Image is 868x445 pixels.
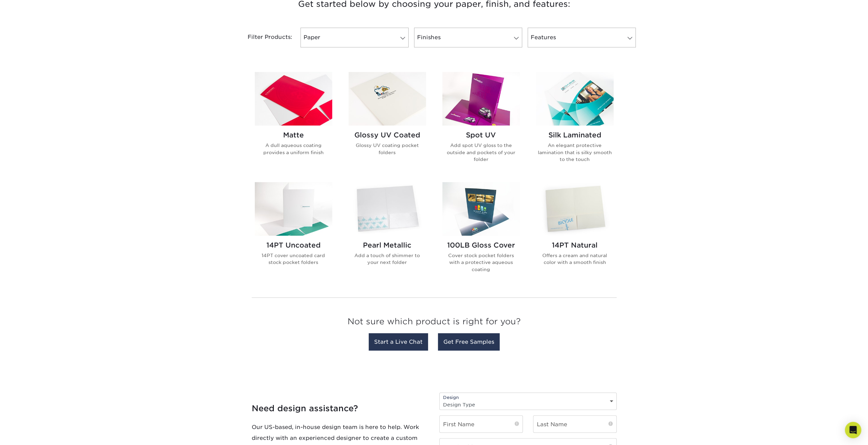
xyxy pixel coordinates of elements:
[349,252,426,266] p: Add a touch of shimmer to your next folder
[442,182,520,284] a: 100LB Gloss Cover Presentation Folders 100LB Gloss Cover Cover stock pocket folders with a protec...
[536,72,614,125] img: Silk Laminated Presentation Folders
[442,72,520,125] img: Spot UV Presentation Folders
[255,72,332,125] img: Matte Presentation Folders
[536,142,614,163] p: An elegant protective lamination that is silky smooth to the touch
[536,131,614,139] h2: Silk Laminated
[349,182,426,284] a: Pearl Metallic Presentation Folders Pearl Metallic Add a touch of shimmer to your next folder
[349,241,426,249] h2: Pearl Metallic
[442,182,520,236] img: 100LB Gloss Cover Presentation Folders
[349,72,426,174] a: Glossy UV Coated Presentation Folders Glossy UV Coated Glossy UV coating pocket folders
[255,131,332,139] h2: Matte
[414,28,522,47] a: Finishes
[442,131,520,139] h2: Spot UV
[536,252,614,266] p: Offers a cream and natural color with a smooth finish
[536,182,614,284] a: 14PT Natural Presentation Folders 14PT Natural Offers a cream and natural color with a smooth finish
[536,241,614,249] h2: 14PT Natural
[255,182,332,284] a: 14PT Uncoated Presentation Folders 14PT Uncoated 14PT cover uncoated card stock pocket folders
[536,72,614,174] a: Silk Laminated Presentation Folders Silk Laminated An elegant protective lamination that is silky...
[252,311,617,335] h3: Not sure which product is right for you?
[255,182,332,236] img: 14PT Uncoated Presentation Folders
[230,28,298,47] div: Filter Products:
[536,182,614,236] img: 14PT Natural Presentation Folders
[349,182,426,236] img: Pearl Metallic Presentation Folders
[528,28,636,47] a: Features
[255,72,332,174] a: Matte Presentation Folders Matte A dull aqueous coating provides a uniform finish
[349,72,426,125] img: Glossy UV Coated Presentation Folders
[349,142,426,156] p: Glossy UV coating pocket folders
[442,72,520,174] a: Spot UV Presentation Folders Spot UV Add spot UV gloss to the outside and pockets of your folder
[438,333,500,351] a: Get Free Samples
[369,333,428,351] a: Start a Live Chat
[300,28,409,47] a: Paper
[442,252,520,273] p: Cover stock pocket folders with a protective aqueous coating
[255,252,332,266] p: 14PT cover uncoated card stock pocket folders
[255,241,332,249] h2: 14PT Uncoated
[349,131,426,139] h2: Glossy UV Coated
[442,142,520,163] p: Add spot UV gloss to the outside and pockets of your folder
[845,422,861,438] div: Open Intercom Messenger
[442,241,520,249] h2: 100LB Gloss Cover
[255,142,332,156] p: A dull aqueous coating provides a uniform finish
[252,404,429,414] h4: Need design assistance?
